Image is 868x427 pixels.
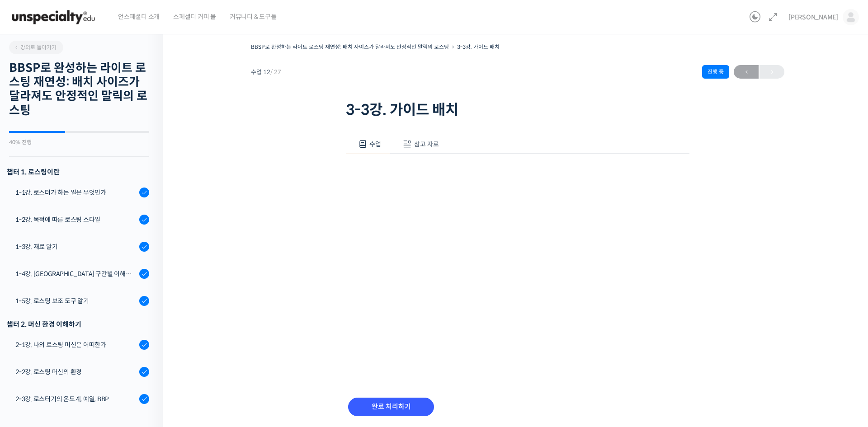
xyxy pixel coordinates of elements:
[346,101,689,118] h1: 3-3강. 가이드 배치
[702,65,729,79] div: 진행 중
[14,44,57,51] span: 강의로 돌아가기
[9,41,63,54] a: 강의로 돌아가기
[414,140,439,148] span: 참고 자료
[15,215,137,225] div: 1-2강. 목적에 따른 로스팅 스타일
[7,318,149,330] div: 챕터 2. 머신 환경 이해하기
[734,65,759,79] a: ←이전
[15,367,137,377] div: 2-2강. 로스팅 머신의 환경
[348,398,434,416] input: 완료 처리하기
[15,340,137,350] div: 2-1강. 나의 로스팅 머신은 어떠한가
[251,43,449,50] a: BBSP로 완성하는 라이트 로스팅 재연성: 배치 사이즈가 달라져도 안정적인 말릭의 로스팅
[15,296,137,306] div: 1-5강. 로스팅 보조 도구 알기
[457,43,500,50] a: 3-3강. 가이드 배치
[734,66,759,78] span: ←
[15,242,137,252] div: 1-3강. 재료 알기
[7,166,149,178] h3: 챕터 1. 로스팅이란
[251,69,281,75] span: 수업 12
[270,68,281,76] span: / 27
[9,61,149,117] h2: BBSP로 완성하는 라이트 로스팅 재연성: 배치 사이즈가 달라져도 안정적인 말릭의 로스팅
[15,269,137,279] div: 1-4강. [GEOGRAPHIC_DATA] 구간별 이해와 용어
[9,140,149,145] div: 40% 진행
[15,188,137,197] div: 1-1강. 로스터가 하는 일은 무엇인가
[15,394,137,404] div: 2-3강. 로스터기의 온도계, 예열, BBP
[788,13,838,21] span: [PERSON_NAME]
[369,140,381,148] span: 수업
